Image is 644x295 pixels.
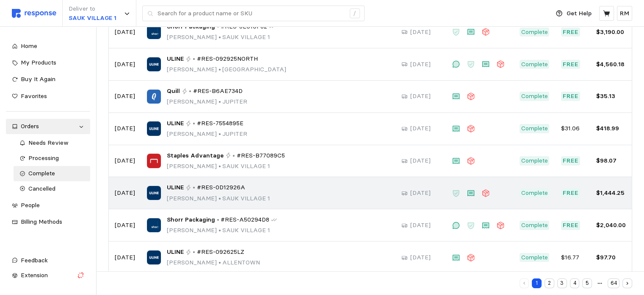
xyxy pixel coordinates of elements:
[147,186,161,200] img: ULINE
[563,28,579,37] p: Free
[147,154,161,168] img: Staples Advantage
[147,25,161,39] img: Shorr Packaging
[167,119,184,128] span: ULINE
[167,33,275,42] p: [PERSON_NAME] SAUK VILLAGE 1
[217,258,222,266] span: •
[167,151,224,160] span: Staples Advantage
[197,54,258,64] span: #RES-092925NORTH
[596,92,626,101] p: $35.13
[115,28,135,37] p: [DATE]
[193,119,195,128] p: •
[147,57,161,71] img: ULINE
[193,183,195,192] p: •
[14,181,91,197] a: Cancelled
[28,169,55,177] span: Complete
[521,156,548,166] p: Complete
[14,151,91,166] a: Processing
[167,215,215,225] span: Shorr Packaging
[167,183,184,192] span: ULINE
[115,124,135,133] p: [DATE]
[521,28,548,37] p: Complete
[115,60,135,69] p: [DATE]
[521,253,548,262] p: Complete
[14,166,91,181] a: Complete
[596,188,626,198] p: $1,444.25
[410,253,431,262] p: [DATE]
[69,14,116,23] p: SAUK VILLAGE 1
[6,72,90,87] a: Buy It Again
[217,98,222,105] span: •
[521,124,548,133] p: Complete
[232,151,235,160] p: •
[21,256,48,264] span: Feedback
[14,135,91,151] a: Needs Review
[563,60,579,69] p: Free
[563,92,579,101] p: Free
[167,87,180,96] span: Quill
[197,119,243,128] span: #RES-7554895E
[167,258,260,267] p: [PERSON_NAME] ALLENTOWN
[6,214,90,230] a: Billing Methods
[115,92,135,101] p: [DATE]
[193,247,195,257] p: •
[6,268,90,283] button: Extension
[532,278,542,288] button: 1
[147,90,161,104] img: Quill
[197,183,245,192] span: #RES-0D12926A
[28,154,59,162] span: Processing
[217,226,222,234] span: •
[147,250,161,264] img: ULINE
[561,253,584,262] p: $16.77
[6,39,90,54] a: Home
[158,6,345,21] input: Search for a product name or SKU
[69,4,116,14] p: Deliver to
[115,188,135,198] p: [DATE]
[193,54,195,64] p: •
[167,247,184,257] span: ULINE
[521,188,548,198] p: Complete
[410,156,431,166] p: [DATE]
[563,188,579,198] p: Free
[167,129,247,139] p: [PERSON_NAME] JUPITER
[12,9,56,18] img: svg%3e
[521,60,548,69] p: Complete
[410,28,431,37] p: [DATE]
[217,65,222,73] span: •
[28,185,55,192] span: Cancelled
[217,194,222,202] span: •
[167,65,286,74] p: [PERSON_NAME] [GEOGRAPHIC_DATA]
[221,215,269,225] span: #RES-A50294D8
[21,75,55,83] span: Buy It Again
[147,218,161,232] img: Shorr Packaging
[410,124,431,133] p: [DATE]
[167,194,270,203] p: [PERSON_NAME] SAUK VILLAGE 1
[596,60,626,69] p: $4,560.18
[6,119,90,134] a: Orders
[563,156,579,166] p: Free
[521,92,548,101] p: Complete
[217,215,219,225] p: •
[21,42,37,50] span: Home
[410,92,431,101] p: [DATE]
[617,6,632,21] button: RM
[563,221,579,230] p: Free
[21,271,48,279] span: Extension
[237,151,285,160] span: #RES-B77089C5
[21,218,62,225] span: Billing Methods
[596,221,626,230] p: $2,040.00
[167,54,184,64] span: ULINE
[217,162,222,170] span: •
[197,247,244,257] span: #RES-092625LZ
[570,278,580,288] button: 4
[28,139,69,146] span: Needs Review
[596,156,626,166] p: $98.07
[567,9,591,18] p: Get Help
[410,60,431,69] p: [DATE]
[410,221,431,230] p: [DATE]
[167,226,277,235] p: [PERSON_NAME] SAUK VILLAGE 1
[620,9,629,18] p: RM
[167,162,285,171] p: [PERSON_NAME] SAUK VILLAGE 1
[115,221,135,230] p: [DATE]
[596,253,626,262] p: $97.70
[217,33,222,41] span: •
